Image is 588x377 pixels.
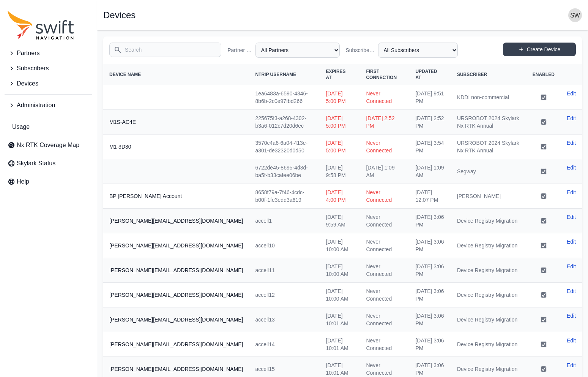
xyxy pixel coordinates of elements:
label: Subscriber Name [346,46,375,54]
a: Edit [567,114,576,122]
a: Skylark Status [5,156,92,171]
td: [DATE] 3:06 PM [409,332,451,357]
a: Nx RTK Coverage Map [5,138,92,153]
td: URSROBOT 2024 Skylark Nx RTK Annual [451,135,527,159]
th: Enabled [527,64,561,85]
span: Devices [17,79,38,88]
td: [DATE] 9:51 PM [409,85,451,110]
select: Subscriber [378,43,458,58]
button: Subscribers [5,61,92,76]
button: Devices [5,76,92,91]
td: [DATE] 5:00 PM [320,135,360,159]
span: Nx RTK Coverage Map [17,141,79,150]
a: Edit [567,312,576,320]
th: [PERSON_NAME][EMAIL_ADDRESS][DOMAIN_NAME] [103,332,249,357]
span: Updated At [415,69,437,80]
a: Edit [567,213,576,221]
a: Edit [567,90,576,97]
a: Edit [567,238,576,246]
td: 225675f3-a268-4302-b3a6-012c7d20d6ec [249,110,320,135]
td: [DATE] 5:00 PM [320,85,360,110]
td: Never Connected [360,258,409,283]
td: Never Connected [360,135,409,159]
td: Never Connected [360,332,409,357]
td: Never Connected [360,184,409,209]
td: Never Connected [360,283,409,307]
td: Never Connected [360,85,409,110]
th: [PERSON_NAME][EMAIL_ADDRESS][DOMAIN_NAME] [103,233,249,258]
span: Expires At [326,69,346,80]
th: [PERSON_NAME][EMAIL_ADDRESS][DOMAIN_NAME] [103,209,249,233]
td: accell13 [249,307,320,332]
span: Partners [17,49,39,58]
a: Edit [567,164,576,171]
td: [DATE] 10:00 AM [320,283,360,307]
img: user photo [568,8,582,22]
td: [DATE] 10:00 AM [320,258,360,283]
td: [DATE] 3:06 PM [409,258,451,283]
td: Device Registry Migration [451,307,527,332]
a: Edit [567,337,576,344]
td: Device Registry Migration [451,233,527,258]
td: 6722de45-8695-4d3d-ba5f-b33cafee06be [249,159,320,184]
td: accell1 [249,209,320,233]
th: M1-3D30 [103,135,249,159]
a: Edit [567,361,576,369]
th: Device Name [103,64,249,85]
td: [DATE] 3:06 PM [409,283,451,307]
th: Subscriber [451,64,527,85]
input: Search [109,43,221,57]
span: Subscribers [17,64,49,73]
th: [PERSON_NAME][EMAIL_ADDRESS][DOMAIN_NAME] [103,283,249,307]
td: Segway [451,159,527,184]
td: 8658f79a-7f46-4cdc-b00f-1fe3edd3a619 [249,184,320,209]
td: KDDI non-commercial [451,85,527,110]
td: [DATE] 3:06 PM [409,233,451,258]
th: [PERSON_NAME][EMAIL_ADDRESS][DOMAIN_NAME] [103,258,249,283]
a: Edit [567,263,576,270]
td: [DATE] 10:01 AM [320,307,360,332]
td: [DATE] 1:09 AM [360,159,409,184]
td: [DATE] 9:59 AM [320,209,360,233]
th: BP [PERSON_NAME] Account [103,184,249,209]
h1: Devices [103,11,136,20]
td: URSROBOT 2024 Skylark Nx RTK Annual [451,110,527,135]
td: [DATE] 10:01 AM [320,332,360,357]
a: Help [5,174,92,189]
td: 1ea6483a-6590-4346-8b6b-2c0e97fbd266 [249,85,320,110]
span: First Connection [366,69,397,80]
a: Edit [567,287,576,295]
a: Usage [5,119,92,135]
a: Create Device [503,43,576,56]
td: Device Registry Migration [451,258,527,283]
select: Partner Name [255,43,340,58]
label: Partner Name [227,46,252,54]
td: [DATE] 10:00 AM [320,233,360,258]
td: [DATE] 5:00 PM [320,110,360,135]
button: Administration [5,98,92,113]
span: Skylark Status [17,159,55,168]
td: Never Connected [360,233,409,258]
th: M1S-AC4E [103,110,249,135]
td: accell10 [249,233,320,258]
td: Device Registry Migration [451,209,527,233]
td: [DATE] 9:58 PM [320,159,360,184]
td: Device Registry Migration [451,332,527,357]
span: Usage [12,122,30,131]
td: accell11 [249,258,320,283]
td: [DATE] 2:52 PM [360,110,409,135]
td: [DATE] 3:06 PM [409,209,451,233]
td: [PERSON_NAME] [451,184,527,209]
td: [DATE] 12:07 PM [409,184,451,209]
td: [DATE] 2:52 PM [409,110,451,135]
td: Device Registry Migration [451,283,527,307]
td: [DATE] 3:54 PM [409,135,451,159]
td: accell14 [249,332,320,357]
td: accell12 [249,283,320,307]
td: 3570c4a6-6a04-413e-a301-de32320d0d50 [249,135,320,159]
button: Partners [5,46,92,61]
td: [DATE] 4:00 PM [320,184,360,209]
td: Never Connected [360,209,409,233]
td: Never Connected [360,307,409,332]
td: [DATE] 1:09 AM [409,159,451,184]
